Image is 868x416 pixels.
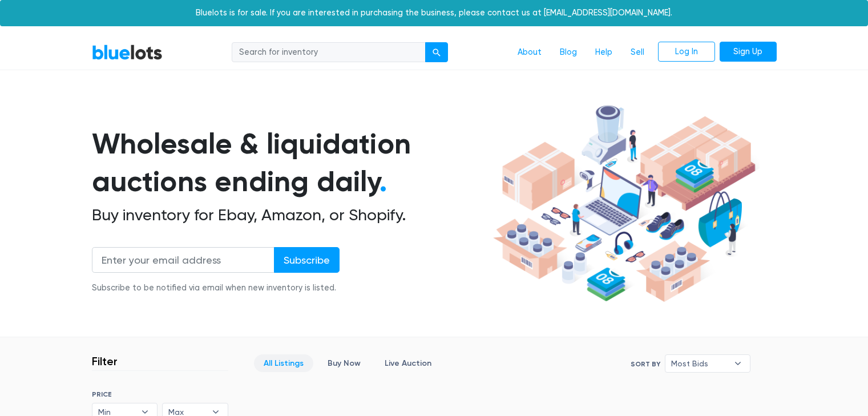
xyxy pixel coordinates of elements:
[671,355,728,372] span: Most Bids
[92,125,489,201] h1: Wholesale & liquidation auctions ending daily
[658,42,715,62] a: Log In
[380,164,387,199] span: .
[254,354,313,372] a: All Listings
[586,42,621,63] a: Help
[92,390,228,398] h6: PRICE
[232,42,426,63] input: Search for inventory
[92,205,489,225] h2: Buy inventory for Ebay, Amazon, or Shopify.
[318,354,370,372] a: Buy Now
[726,355,750,372] b: ▾
[489,100,760,308] img: hero-ee84e7d0318cb26816c560f6b4441b76977f77a177738b4e94f68c95b2b83dbb.png
[92,44,163,60] a: BlueLots
[92,354,118,368] h3: Filter
[508,42,551,63] a: About
[274,247,340,273] input: Subscribe
[551,42,586,63] a: Blog
[92,282,340,294] div: Subscribe to be notified via email when new inventory is listed.
[375,354,441,372] a: Live Auction
[720,42,777,62] a: Sign Up
[92,247,274,273] input: Enter your email address
[621,42,653,63] a: Sell
[631,359,660,369] label: Sort By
